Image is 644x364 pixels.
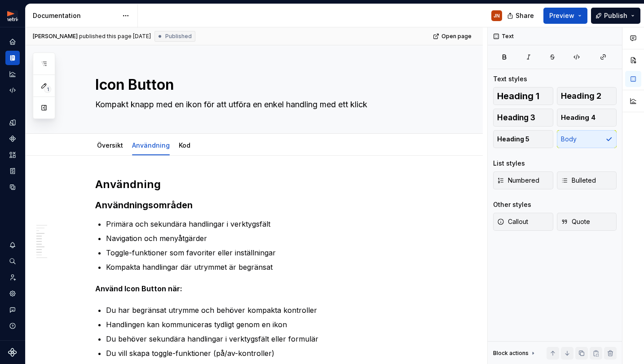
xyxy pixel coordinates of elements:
[95,284,182,293] strong: Använd Icon Button när:
[493,109,553,127] button: Heading 3
[561,217,590,226] span: Quote
[106,262,435,272] p: Kompakta handlingar där utrymmet är begränsat
[5,254,20,268] button: Search ⌘K
[557,213,617,231] button: Quote
[493,159,525,168] div: List styles
[7,10,18,21] img: fcc7d103-c4a6-47df-856c-21dae8b51a16.png
[175,136,194,154] div: Kod
[497,92,539,101] span: Heading 1
[493,171,553,189] button: Numbered
[93,74,433,96] textarea: Icon Button
[93,136,127,154] div: Översikt
[493,75,527,83] div: Text styles
[430,30,476,43] a: Open page
[497,113,535,122] span: Heading 3
[106,247,435,258] p: Toggle-funktioner som favoriter eller inställningar
[5,286,20,301] a: Settings
[497,176,539,185] span: Numbered
[5,83,20,97] a: Code automation
[561,176,596,185] span: Bulleted
[8,348,17,357] svg: Supernova Logo
[503,8,540,24] button: Share
[516,11,534,20] span: Share
[549,11,574,20] span: Preview
[497,217,528,226] span: Callout
[493,130,553,148] button: Heading 5
[79,33,151,40] div: published this page [DATE]
[604,11,627,20] span: Publish
[493,350,529,357] div: Block actions
[494,12,500,19] div: JN
[493,213,553,231] button: Callout
[493,347,537,360] div: Block actions
[106,319,435,330] p: Handlingen kan kommuniceras tydligt genom en ikon
[5,115,20,130] a: Design tokens
[5,303,20,317] button: Contact support
[557,109,617,127] button: Heading 4
[106,348,435,359] p: Du vill skapa toggle-funktioner (på/av-kontroller)
[543,8,587,24] button: Preview
[557,87,617,105] button: Heading 2
[5,180,20,194] a: Data sources
[557,171,617,189] button: Bulleted
[591,8,640,24] button: Publish
[441,33,472,40] span: Open page
[106,233,435,244] p: Navigation och menyåtgärder
[493,87,553,105] button: Heading 1
[128,136,173,154] div: Användning
[95,177,435,192] h2: Användning
[95,199,435,211] h3: Användningsområden
[561,113,595,122] span: Heading 4
[106,333,435,344] p: Du behöver sekundära handlingar i verktygsfält eller formulär
[33,11,118,20] div: Documentation
[5,35,20,49] a: Home
[5,67,20,81] a: Analytics
[5,51,20,65] a: Documentation
[165,33,192,40] span: Published
[5,148,20,162] a: Assets
[33,33,78,40] span: [PERSON_NAME]
[97,141,123,149] a: Översikt
[132,141,170,149] a: Användning
[497,135,529,144] span: Heading 5
[493,200,531,209] div: Other styles
[561,92,601,101] span: Heading 2
[106,305,435,316] p: Du har begränsat utrymme och behöver kompakta kontroller
[5,132,20,146] a: Components
[5,164,20,178] a: Storybook stories
[179,141,190,149] a: Kod
[5,270,20,285] a: Invite team
[93,97,433,112] textarea: Kompakt knapp med en ikon för att utföra en enkel handling med ett klick
[5,238,20,252] button: Notifications
[44,86,51,93] span: 1
[106,219,435,229] p: Primära och sekundära handlingar i verktygsfält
